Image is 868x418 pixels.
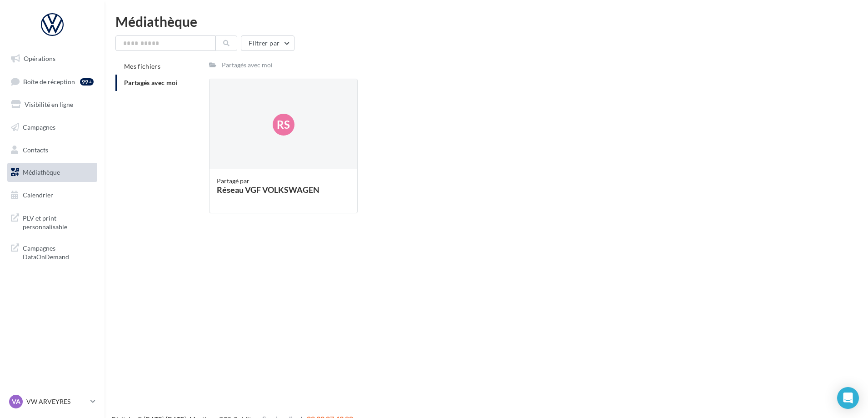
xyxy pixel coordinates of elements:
div: Partagés avec moi [222,60,273,70]
span: Mes fichiers [124,62,160,70]
a: VA VW ARVEYRES [7,393,97,410]
div: Partagé par [217,176,350,186]
a: Contacts [5,141,99,160]
a: Calendrier [5,186,99,205]
span: Opérations [24,55,55,62]
a: Campagnes DataOnDemand [5,238,99,265]
a: Campagnes [5,118,99,137]
a: Médiathèque [5,163,99,182]
div: 99+ [80,78,94,86]
span: Boîte de réception [23,77,75,85]
span: VA [12,397,20,406]
a: Boîte de réception99+ [5,72,99,91]
a: PLV et print personnalisable [5,208,99,235]
span: Visibilité en ligne [25,101,73,108]
div: Open Intercom Messenger [837,387,859,409]
div: Médiathèque [115,15,857,28]
span: Campagnes DataOnDemand [23,242,94,262]
span: Contacts [23,146,48,153]
span: Campagnes [23,123,55,131]
a: Opérations [5,49,99,68]
div: Réseau VGF VOLKSWAGEN [217,186,350,194]
span: Rs [277,117,290,132]
span: Médiathèque [23,168,60,176]
span: Calendrier [23,191,53,199]
button: Filtrer par [241,35,294,51]
p: VW ARVEYRES [26,397,87,406]
a: Visibilité en ligne [5,95,99,114]
span: PLV et print personnalisable [23,212,94,232]
span: Partagés avec moi [124,79,178,86]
